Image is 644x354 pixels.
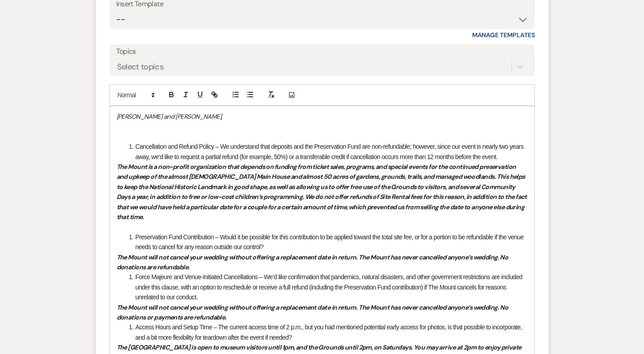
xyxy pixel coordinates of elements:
span: Force Majeure and Venue-Initiated Cancellations – We’d like confirmation that pandemics, natural ... [136,273,524,301]
span: Access Hours and Setup Time – The current access time of 2 p.m., but you had mentioned potential ... [136,324,524,341]
label: Topics [116,45,528,58]
span: Preservation Fund Contribution – Would it be possible for this contribution to be applied toward ... [136,233,525,250]
a: Manage Templates [472,31,535,39]
em: The Mount will not cancel your wedding without offering a replacement date in return. The Mount h... [117,303,509,321]
em: The Mount will not cancel your wedding without offering a replacement date in return. The Mount h... [117,253,509,271]
em: The Mount is a non-profit organization that depends on funding from ticket sales, programs, and s... [117,163,528,221]
span: Cancellation and Refund Policy – We understand that deposits and the Preservation Fund are non-re... [136,143,525,160]
em: [PERSON_NAME] and [PERSON_NAME], [117,112,223,121]
div: Select topics [117,61,164,73]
